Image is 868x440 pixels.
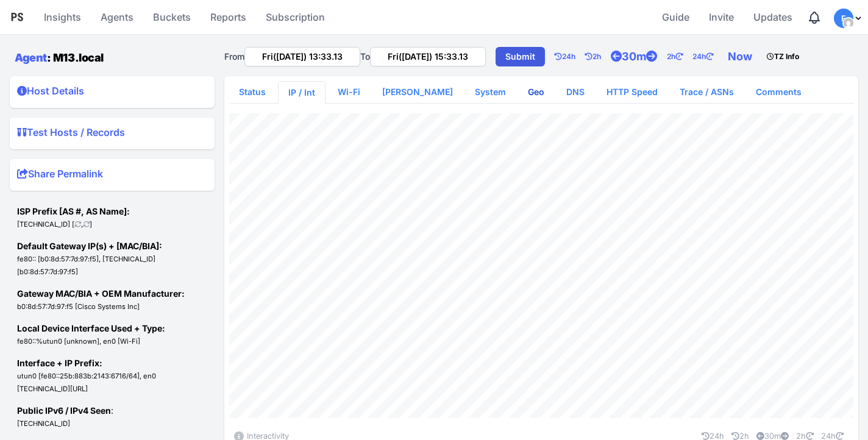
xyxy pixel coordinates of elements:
[749,2,797,32] a: Updates
[279,82,325,104] a: IP / Int
[360,51,370,63] label: To
[17,337,140,346] small: fe80::%utun0 [unknown], en0 [Wi-Fi]
[372,81,463,103] a: [PERSON_NAME]
[17,419,70,428] small: [TECHNICAL_ID]
[15,51,47,64] a: Agent
[667,44,692,69] a: 2h
[17,241,162,251] strong: Default Gateway IP(s) + [MAC/BIA]:
[17,323,165,333] strong: Local Device Interface Used + Type:
[205,2,251,32] a: Reports
[17,405,111,416] strong: Public IPv6 / IPv4 Seen
[17,288,185,299] strong: Gateway MAC/BIA + OEM Manufacturer:
[17,372,156,393] small: utun0 [fe80::25b:883b:2143:6716/64], en0 [TECHNICAL_ID][URL]
[39,2,86,32] a: Insights
[555,44,585,69] a: 24h
[834,9,863,28] div: Profile Menu
[261,2,330,32] a: Subscription
[844,18,853,28] img: cc704b9f43cae3ff0a09224a3bcacfcc.png
[328,81,370,103] a: Wi-Fi
[17,166,207,186] summary: Share Permalink
[17,255,155,276] small: fe80:: [b0:8d:57:7d:97:f5], [TECHNICAL_ID] [b0:8d:57:7d:97:f5]
[496,47,545,66] a: Submit
[17,220,92,229] small: [TECHNICAL_ID] [ , ]
[17,83,207,103] summary: Host Details
[557,81,594,103] a: DNS
[224,51,244,63] label: From
[657,2,694,32] a: Guide
[746,81,811,103] a: Comments
[17,358,102,368] strong: Interface + IP Prefix:
[807,10,822,25] div: Notifications
[662,5,689,29] span: Guide
[704,2,739,32] a: Invite
[15,49,111,66] h1: : M13.local
[692,44,723,69] a: 24h
[767,52,799,61] strong: TZ Info
[670,81,744,103] a: Trace / ASNs
[753,5,792,29] span: Updates
[611,44,667,69] a: 30m
[17,125,207,144] summary: Test Hosts / Records
[518,81,554,103] a: Geo
[17,206,130,216] strong: ISP Prefix [AS #, AS Name]:
[17,302,140,311] small: b0:8d:57:7d:97:f5 [Cisco Systems Inc]
[17,405,113,428] span: :
[723,44,762,69] a: Now
[585,44,611,69] a: 2h
[597,81,667,103] a: HTTP Speed
[229,81,276,103] a: Status
[841,15,846,23] span: F
[96,2,138,32] a: Agents
[465,81,516,103] a: System
[148,2,196,32] a: Buckets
